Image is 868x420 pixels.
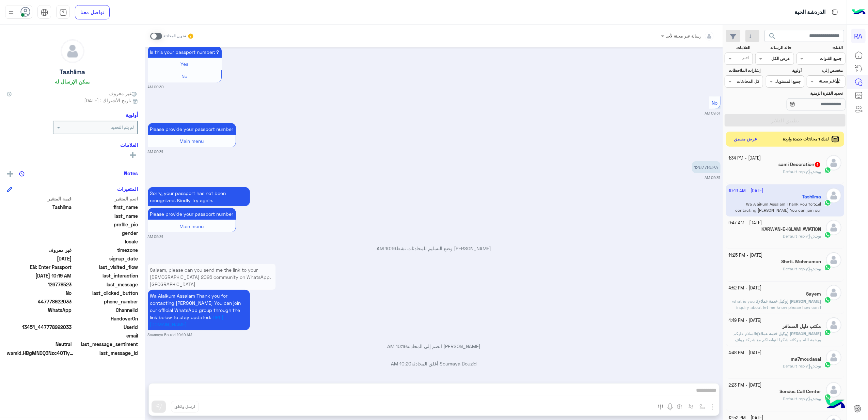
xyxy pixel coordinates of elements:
[725,67,760,74] label: إشارات الملاحظات
[729,285,762,291] small: [DATE] - 4:52 PM
[7,8,15,17] img: profile
[824,361,831,368] img: WhatsApp
[7,272,72,279] span: 2025-10-01T07:19:07.846Z
[41,9,48,16] img: tab
[756,45,791,51] label: حالة الرسالة
[725,114,846,126] button: تطبيق الفلاتر
[757,331,821,336] span: [PERSON_NAME] (وكيل خدمة عملاء)
[769,32,777,40] span: search
[84,97,131,104] span: تاريخ الأشتراك : [DATE]
[852,5,866,19] img: Logo
[806,291,821,297] h5: Sayem
[826,252,841,268] img: defaultAdmin.png
[19,171,25,177] img: notes
[7,204,72,211] span: Tashlima
[756,331,821,336] b: :
[7,315,72,322] span: null
[7,142,138,148] h6: العلامات
[148,360,721,367] p: Soumaya Bouzid أغلق المحادثة
[7,324,72,331] span: 13451_447778922033
[826,155,841,170] img: defaultAdmin.png
[73,341,138,348] span: last_message_sentiment
[826,317,841,333] img: defaultAdmin.png
[831,8,839,16] img: tab
[791,356,821,362] h5: ma7moudasal
[824,394,831,401] img: WhatsApp
[126,112,138,118] h6: أولوية
[814,266,821,271] span: بوت
[813,396,821,401] b: :
[73,272,138,279] span: last_interaction
[73,212,138,220] span: last_name
[148,264,275,290] p: 1/10/2025, 10:19 AM
[767,67,802,74] label: أولوية
[7,306,72,314] span: 2
[148,187,250,206] p: 1/10/2025, 9:31 AM
[56,5,70,19] a: tab
[725,45,750,51] label: العلامات
[813,266,821,271] b: :
[742,55,750,62] div: اختر
[7,341,72,348] span: 0
[73,324,138,331] span: UserId
[851,29,866,43] div: RA
[729,252,763,259] small: [DATE] - 11:25 PM
[666,33,702,39] span: رسالة غير معينة لأحد
[7,281,72,288] span: 126778523
[7,332,72,339] span: null
[826,285,841,300] img: defaultAdmin.png
[148,290,250,330] p: 1/10/2025, 10:19 AM
[692,161,721,173] p: 1/10/2025, 9:31 AM
[7,195,72,202] span: قيمة المتغير
[729,382,762,389] small: [DATE] - 2:23 PM
[73,204,138,211] span: first_name
[729,220,762,226] small: [DATE] - 9:47 AM
[111,125,134,130] b: لم يتم التحديد
[824,231,831,238] img: WhatsApp
[148,332,192,337] small: Soumaya Bouzid 10:19 AM
[808,67,843,74] label: مخصص إلى:
[163,33,186,39] small: تحويل المحادثة
[731,134,760,144] button: عرض مسبق
[733,331,821,348] span: السلام عليكم ورحمة الله وبركاته شكرا لتواصلكم مع شركة رواف منى لخدمات الحجاج كيف يمكنني مساعدتكم؟
[814,234,821,239] span: بوت
[109,90,138,97] span: غير معروف
[7,229,72,237] span: null
[75,5,110,19] a: تواصل معنا
[377,245,396,251] span: 10:16 AM
[824,329,831,336] img: WhatsApp
[60,68,85,76] h5: Tashlima
[7,171,13,177] img: add
[705,110,721,116] small: 09:31 AM
[712,100,717,106] span: No
[781,259,821,265] h5: Sheti. Mohmamon
[150,314,224,327] a: [URL][DOMAIN_NAME]
[182,73,188,79] span: No
[148,343,721,350] p: [PERSON_NAME] انضم إلى المحادثة
[148,149,163,154] small: 09:31 AM
[757,299,821,304] span: [PERSON_NAME] (وكيل خدمة عملاء)
[778,162,821,167] h5: sami Decoration
[388,343,407,349] span: 10:19 AM
[783,136,829,142] span: لديك 1 محادثات جديدة واردة
[779,389,821,394] h5: Sondos Call Center
[783,396,813,401] span: Default reply
[7,246,72,254] span: غير معروف
[181,61,189,67] span: Yes
[117,186,138,192] h6: المتغيرات
[756,299,821,304] b: :
[814,363,821,369] span: بوت
[391,361,412,366] span: 10:20 AM
[729,350,762,356] small: [DATE] - 4:48 PM
[814,396,821,401] span: بوت
[171,401,199,412] button: ارسل واغلق
[73,315,138,322] span: HandoverOn
[180,223,204,229] span: Main menu
[813,363,821,369] b: :
[180,138,204,144] span: Main menu
[826,350,841,365] img: defaultAdmin.png
[794,8,825,17] p: الدردشة الحية
[73,238,138,245] span: locale
[826,382,841,397] img: defaultAdmin.png
[826,220,841,235] img: defaultAdmin.png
